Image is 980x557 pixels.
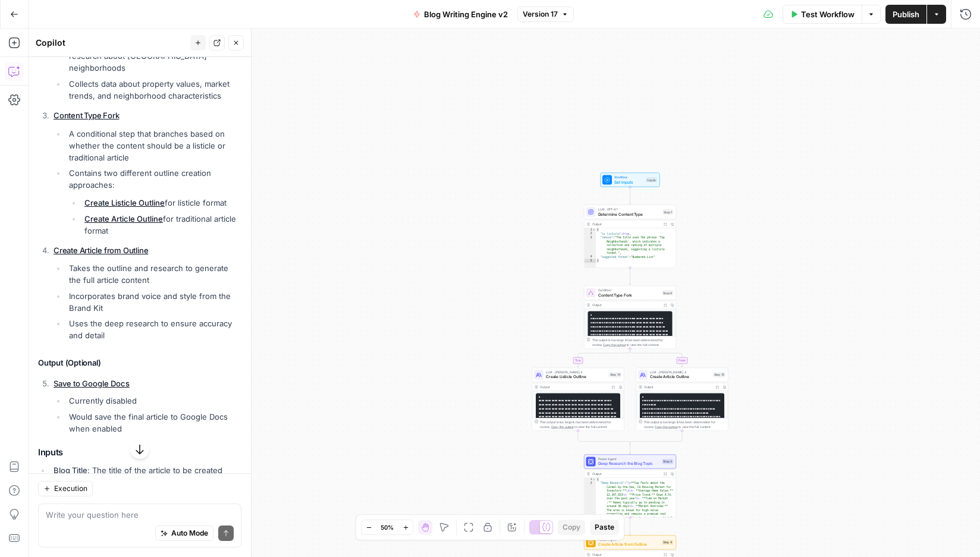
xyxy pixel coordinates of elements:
[644,385,712,389] div: Output
[598,457,660,461] span: Power Agent
[598,211,661,217] span: Determine Content Type
[51,464,241,476] li: : The title of the article to be created
[592,228,595,232] span: Toggle code folding, rows 1 through 5
[66,411,241,435] li: Would save the final article to Google Docs when enabled
[662,290,673,295] div: Step 6
[66,128,241,163] li: A conditional step that branches based on whether the content should be a listicle or traditional...
[84,214,163,224] a: Create Article Outline
[577,348,630,367] g: Edge from step_6 to step_14
[54,379,130,388] a: Save to Google Docs
[84,198,165,207] a: Create Listicle Outline
[885,5,926,24] button: Publish
[563,522,580,533] span: Copy
[54,465,87,475] strong: Blog Title
[155,525,213,541] button: Auto Mode
[598,461,660,467] span: Deep Research the Blog Topic
[629,268,631,285] g: Edge from step_1 to step_6
[650,370,711,375] span: LLM · [PERSON_NAME] 4
[585,477,596,481] div: 1
[598,542,659,547] span: Create Article from Outline
[66,167,241,236] li: Contains two different outline creation approaches:
[585,232,596,235] div: 2
[424,8,508,20] span: Blog Writing Engine v2
[592,552,660,557] div: Output
[585,236,596,255] div: 3
[592,303,660,307] div: Output
[540,420,621,429] div: This output is too large & has been abbreviated for review. to view the full content.
[66,317,241,341] li: Uses the deep research to ensure accuracy and detail
[546,370,606,375] span: LLM · [PERSON_NAME] 4
[662,540,673,545] div: Step 4
[595,522,614,533] span: Paste
[713,372,725,377] div: Step 15
[614,179,643,185] span: Set Inputs
[81,213,241,237] li: for traditional article format
[629,443,631,454] g: Edge from step_6-conditional-end to step_3
[592,471,660,476] div: Output
[590,520,619,535] button: Paste
[644,420,725,429] div: This output is too large & has been abbreviated for review. to view the full content.
[584,454,676,517] div: Power AgentDeep Research the Blog TopicStep 3Output{ "Deep Research":"\n**Top Facts about the Car...
[54,246,148,255] a: Create Article from Outline
[783,5,862,24] button: Test Workflow
[609,372,621,377] div: Step 14
[36,37,187,49] div: Copilot
[662,459,673,464] div: Step 3
[655,425,677,429] span: Copy the output
[598,537,659,542] span: Power Agent
[598,292,660,298] span: Content Type Fork
[66,290,241,314] li: Incorporates brand voice and style from the Brand Kit
[662,209,673,215] div: Step 1
[629,187,631,204] g: Edge from start to step_1
[381,523,394,532] span: 50%
[66,78,241,102] li: Collects data about property values, market trends, and neighborhood characteristics
[614,175,643,180] span: Workflow
[38,357,241,369] h4: Output (Optional)
[592,222,660,226] div: Output
[517,7,574,22] button: Version 17
[558,520,585,535] button: Copy
[592,477,595,481] span: Toggle code folding, rows 1 through 3
[598,207,661,212] span: LLM · GPT-4.1
[650,374,711,380] span: Create Article Outline
[66,395,241,407] li: Currently disabled
[584,205,676,268] div: LLM · GPT-4.1Determine Content TypeStep 1Output{ "is_listicle":true, "reason":"The title uses the...
[540,385,608,389] div: Output
[38,481,93,496] button: Execution
[81,197,241,209] li: for listicle format
[801,8,855,20] span: Test Workflow
[592,338,674,347] div: This output is too large & has been abbreviated for review. to view the full content.
[585,259,596,263] div: 5
[54,111,119,120] a: Content Type Fork
[630,430,682,444] g: Edge from step_15 to step_6-conditional-end
[66,262,241,286] li: Takes the outline and research to generate the full article content
[603,343,626,347] span: Copy the output
[585,255,596,259] div: 4
[546,374,606,380] span: Create Listicle Outline
[585,228,596,232] div: 1
[630,348,683,367] g: Edge from step_6 to step_15
[406,5,515,24] button: Blog Writing Engine v2
[551,425,574,429] span: Copy the output
[584,173,676,187] div: WorkflowSet InputsInputs
[629,517,631,534] g: Edge from step_3 to step_4
[54,483,87,494] span: Execution
[598,288,660,292] span: Condition
[38,447,241,458] h3: Inputs
[523,9,558,20] span: Version 17
[171,528,208,539] span: Auto Mode
[893,8,919,20] span: Publish
[578,430,630,444] g: Edge from step_14 to step_6-conditional-end
[646,177,657,182] div: Inputs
